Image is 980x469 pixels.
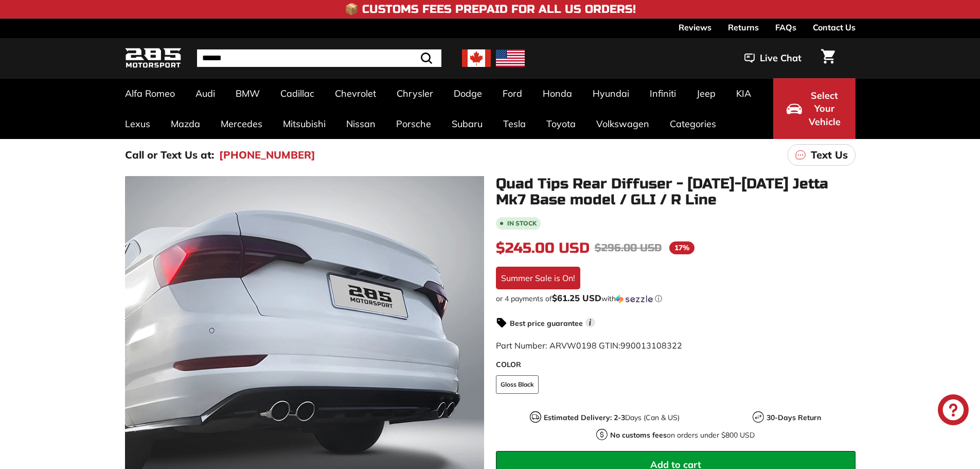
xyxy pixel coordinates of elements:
span: 17% [669,241,694,254]
input: Search [197,49,441,67]
a: Cart [815,41,841,76]
a: Subaru [441,109,493,139]
h1: Quad Tips Rear Diffuser - [DATE]-[DATE] Jetta Mk7 Base model / GLI / R Line [496,176,856,208]
a: Cadillac [270,78,325,109]
a: Text Us [788,144,856,166]
span: 990013108322 [620,340,682,351]
a: BMW [225,78,270,109]
a: Contact Us [813,19,856,36]
button: Live Chat [731,45,815,71]
a: Mercedes [210,109,273,139]
h4: 📦 Customs Fees Prepaid for All US Orders! [345,3,636,15]
a: Chevrolet [325,78,386,109]
span: Select Your Vehicle [807,89,842,129]
a: Lexus [115,109,161,139]
a: Categories [660,109,726,139]
a: Porsche [386,109,441,139]
a: Audi [185,78,225,109]
a: FAQs [775,19,796,36]
span: Live Chat [760,51,801,65]
button: Select Your Vehicle [773,78,856,139]
a: [PHONE_NUMBER] [219,147,315,163]
a: Chrysler [386,78,443,109]
img: Sezzle [616,294,653,304]
a: Mitsubishi [273,109,336,139]
p: on orders under $800 USD [610,430,755,441]
span: i [585,318,595,327]
inbox-online-store-chat: Shopify online store chat [935,394,972,428]
p: Text Us [811,147,848,163]
a: KIA [726,78,761,109]
strong: Estimated Delivery: 2-3 [544,413,625,422]
strong: Best price guarantee [510,319,583,328]
label: COLOR [496,359,856,370]
p: Days (Can & US) [544,412,680,423]
a: Mazda [161,109,210,139]
span: $61.25 USD [552,292,601,303]
a: Honda [532,78,582,109]
p: Call or Text Us at: [125,147,214,163]
a: Hyundai [582,78,639,109]
img: Logo_285_Motorsport_areodynamics_components [125,46,182,71]
a: Volkswagen [586,109,660,139]
strong: No customs fees [610,430,667,440]
span: $245.00 USD [496,239,590,257]
span: $296.00 USD [595,241,662,254]
a: Ford [492,78,532,109]
span: Part Number: ARVW0198 GTIN: [496,340,682,351]
div: Summer Sale is On! [496,267,580,289]
a: Infiniti [639,78,686,109]
a: Reviews [679,19,711,36]
a: Toyota [536,109,586,139]
b: In stock [507,220,537,227]
div: or 4 payments of$61.25 USDwithSezzle Click to learn more about Sezzle [496,293,856,304]
a: Tesla [493,109,536,139]
a: Returns [728,19,759,36]
a: Alfa Romeo [115,78,185,109]
strong: 30-Days Return [767,413,821,422]
div: or 4 payments of with [496,293,856,304]
a: Dodge [443,78,492,109]
a: Jeep [686,78,726,109]
a: Nissan [336,109,386,139]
